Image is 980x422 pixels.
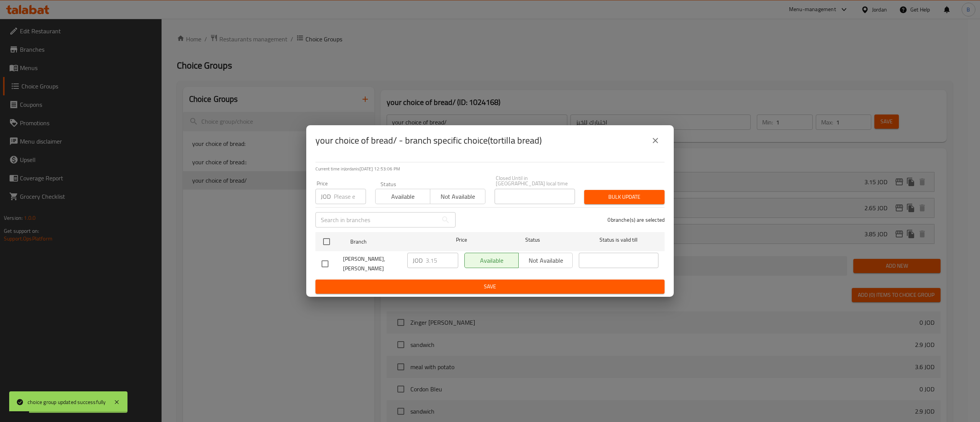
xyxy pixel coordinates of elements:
input: Please enter price [334,189,366,204]
input: Please enter price [426,253,458,268]
button: close [646,131,665,150]
span: Not available [433,191,482,202]
span: [PERSON_NAME], [PERSON_NAME] [343,254,401,273]
button: Bulk update [584,190,665,204]
span: Status [493,235,573,245]
h2: your choice of bread/ - branch specific choice(tortilla bread) [315,134,542,147]
button: Save [315,280,665,294]
p: JOD [321,192,331,201]
p: 0 branche(s) are selected [608,216,665,224]
button: Available [375,189,430,204]
span: Save [322,282,658,291]
p: JOD [413,256,423,265]
span: Status is valid till [579,235,658,245]
span: Price [436,235,487,245]
input: Search in branches [315,212,438,227]
span: Available [379,191,427,202]
span: Branch [350,237,430,247]
button: Not available [430,189,485,204]
span: Bulk update [590,192,658,202]
p: Current time in Jordan is [DATE] 12:53:06 PM [315,165,665,172]
div: choice group updated successfully [28,398,106,406]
